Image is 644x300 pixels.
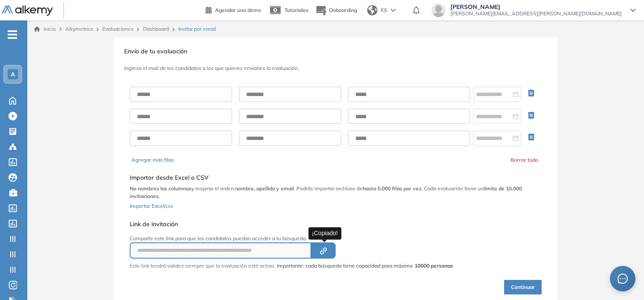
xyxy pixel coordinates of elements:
[367,5,377,15] img: world
[34,25,56,33] a: Inicio
[130,174,542,181] h5: Importar desde Excel o CSV
[130,235,453,242] p: Comparte este link para que los candidatos puedan acceder a tu búsqueda.
[450,3,622,10] span: [PERSON_NAME]
[124,65,547,71] h3: Ingresa el mail de los candidatos a los que quieres enviarles la evaluación.
[315,1,357,20] button: Onboarding
[130,203,173,209] span: Importar Excel/csv
[130,185,522,199] b: límite de 10.000 invitaciones
[308,227,341,239] div: ¡Copiado!
[143,26,169,32] a: Dashboard
[130,185,191,192] b: No nombres las columnas
[65,26,93,32] span: Alkymetrics
[381,6,387,14] span: ES
[391,9,396,12] img: arrow
[102,26,133,32] a: Evaluaciones
[215,7,261,13] span: Agendar una demo
[284,7,308,13] span: Tutoriales
[11,71,15,78] span: A
[130,262,275,270] p: Este link tendrá validez siempre que la evaluación esté activa.
[277,262,453,270] span: Importante: cada búsqueda tiene capacidad para máximo
[415,262,453,269] strong: 10000 personas
[130,221,453,228] h5: Link de invitación
[131,156,174,164] button: Agregar más filas
[178,25,216,33] span: Invitar por email
[206,4,261,15] a: Agendar una demo
[329,7,357,13] span: Onboarding
[235,185,294,192] b: nombre, apellido y email
[504,280,542,294] button: Continuar
[130,185,542,200] p: y respeta el orden: . Podrás importar archivos de . Cada evaluación tiene un .
[2,6,53,16] img: Logo
[618,274,628,284] span: message
[363,185,421,192] b: hasta 5.000 filas por vez
[130,200,173,210] button: Importar Excel/csv
[8,34,17,35] i: -
[450,10,622,17] span: [PERSON_NAME][EMAIL_ADDRESS][PERSON_NAME][DOMAIN_NAME]
[511,156,538,164] button: Borrar todo
[124,48,547,55] h3: Envío de tu evaluación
